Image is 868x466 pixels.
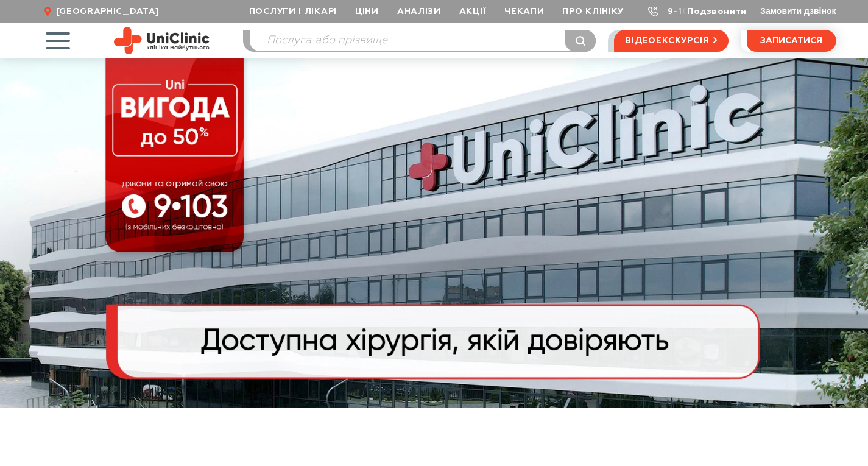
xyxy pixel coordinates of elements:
span: [GEOGRAPHIC_DATA] [56,6,160,17]
span: відеоекскурсія [625,30,709,51]
button: записатися [747,30,836,52]
a: 9-103 [668,7,694,16]
button: Замовити дзвінок [760,6,836,16]
a: Подзвонити [687,7,747,16]
a: відеоекскурсія [614,30,728,52]
span: записатися [760,37,822,45]
img: Uniclinic [114,27,210,54]
input: Послуга або прізвище [250,30,596,51]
